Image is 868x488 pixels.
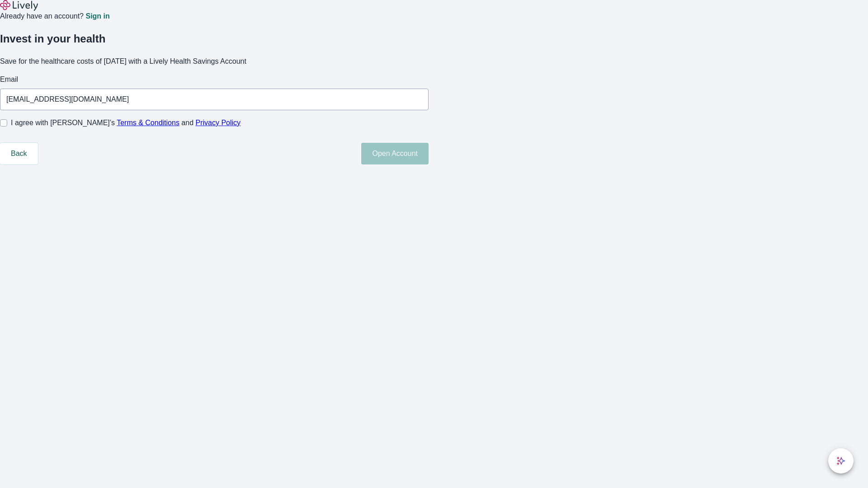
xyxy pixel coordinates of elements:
a: Terms & Conditions [117,119,179,127]
a: Privacy Policy [196,119,241,127]
span: I agree with [PERSON_NAME]’s and [11,117,241,128]
a: Sign in [85,13,109,20]
svg: Lively AI Assistant [836,456,845,465]
button: chat [828,448,854,474]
